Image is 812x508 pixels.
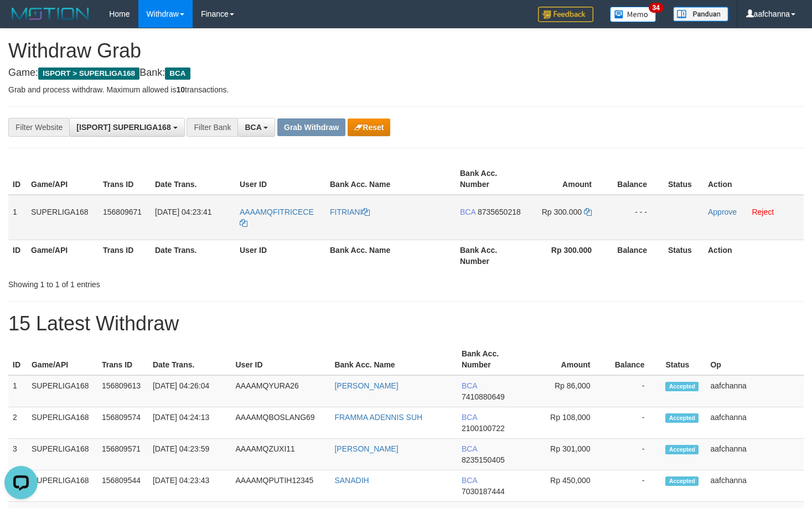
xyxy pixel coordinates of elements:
[27,240,99,271] th: Game/API
[538,7,593,22] img: Feedback.jpg
[76,123,170,132] span: [ISPORT] SUPERLIGA168
[8,6,92,22] img: MOTION_logo.png
[706,439,804,470] td: aafchanna
[97,470,148,502] td: 156809544
[610,7,656,22] img: Button%20Memo.svg
[460,208,475,216] span: BCA
[334,413,422,422] a: FRAMMA ADENNIS SUH
[462,424,505,433] span: Copy 2100100722 to clipboard
[8,313,804,335] h1: 15 Latest Withdraw
[27,163,99,195] th: Game/API
[706,407,804,439] td: aafchanna
[665,476,699,486] span: Accepted
[665,382,699,391] span: Accepted
[608,240,664,271] th: Balance
[462,487,505,496] span: Copy 7030187444 to clipboard
[231,407,330,439] td: AAAAMQBOSLANG69
[607,439,661,470] td: -
[155,208,211,216] span: [DATE] 04:23:41
[607,344,661,375] th: Balance
[704,240,804,271] th: Action
[151,163,235,195] th: Date Trans.
[240,208,314,227] a: AAAAMQFITRICECE
[462,444,477,453] span: BCA
[8,375,27,407] td: 1
[8,344,27,375] th: ID
[664,240,704,271] th: Status
[27,344,97,375] th: Game/API
[8,407,27,439] td: 2
[665,413,699,423] span: Accepted
[277,118,345,136] button: Grab Withdraw
[237,118,275,137] button: BCA
[8,195,27,240] td: 1
[708,208,737,216] a: Approve
[8,84,804,95] p: Grab and process withdraw. Maximum allowed is transactions.
[478,208,521,216] span: Copy 8735650218 to clipboard
[330,208,370,216] a: FITRIANI
[334,444,398,453] a: [PERSON_NAME]
[38,68,139,80] span: ISPORT > SUPERLIGA168
[97,439,148,470] td: 156809571
[176,85,185,94] strong: 10
[325,240,456,271] th: Bank Acc. Name
[706,344,804,375] th: Op
[526,344,607,375] th: Amount
[97,344,148,375] th: Trans ID
[456,240,525,271] th: Bank Acc. Number
[99,240,151,271] th: Trans ID
[334,381,398,390] a: [PERSON_NAME]
[245,123,261,132] span: BCA
[231,439,330,470] td: AAAAMQZUXI11
[462,455,505,464] span: Copy 8235150405 to clipboard
[148,470,231,502] td: [DATE] 04:23:43
[462,476,477,485] span: BCA
[231,344,330,375] th: User ID
[330,344,457,375] th: Bank Acc. Name
[8,40,804,62] h1: Withdraw Grab
[325,163,456,195] th: Bank Acc. Name
[187,118,237,137] div: Filter Bank
[526,407,607,439] td: Rp 108,000
[704,163,804,195] th: Action
[462,413,477,422] span: BCA
[148,439,231,470] td: [DATE] 04:23:59
[8,163,27,195] th: ID
[706,470,804,502] td: aafchanna
[526,470,607,502] td: Rp 450,000
[69,118,184,137] button: [ISPORT] SUPERLIGA168
[673,7,728,22] img: panduan.png
[649,3,664,13] span: 34
[148,344,231,375] th: Date Trans.
[151,240,235,271] th: Date Trans.
[584,208,592,216] a: Copy 300000 to clipboard
[148,375,231,407] td: [DATE] 04:26:04
[607,470,661,502] td: -
[665,445,699,454] span: Accepted
[661,344,706,375] th: Status
[97,407,148,439] td: 156809574
[99,163,151,195] th: Trans ID
[8,118,69,137] div: Filter Website
[334,476,369,485] a: SANADIH
[525,163,608,195] th: Amount
[4,4,38,38] button: Open LiveChat chat widget
[97,375,148,407] td: 156809613
[103,208,142,216] span: 156809671
[542,208,582,216] span: Rp 300.000
[456,163,525,195] th: Bank Acc. Number
[8,274,330,290] div: Showing 1 to 1 of 1 entries
[348,118,390,136] button: Reset
[664,163,704,195] th: Status
[462,381,477,390] span: BCA
[27,439,97,470] td: SUPERLIGA168
[8,68,804,79] h4: Game: Bank:
[240,208,314,216] span: AAAAMQFITRICECE
[27,375,97,407] td: SUPERLIGA168
[27,470,97,502] td: SUPERLIGA168
[27,407,97,439] td: SUPERLIGA168
[526,375,607,407] td: Rp 86,000
[8,439,27,470] td: 3
[462,392,505,401] span: Copy 7410880649 to clipboard
[752,208,774,216] a: Reject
